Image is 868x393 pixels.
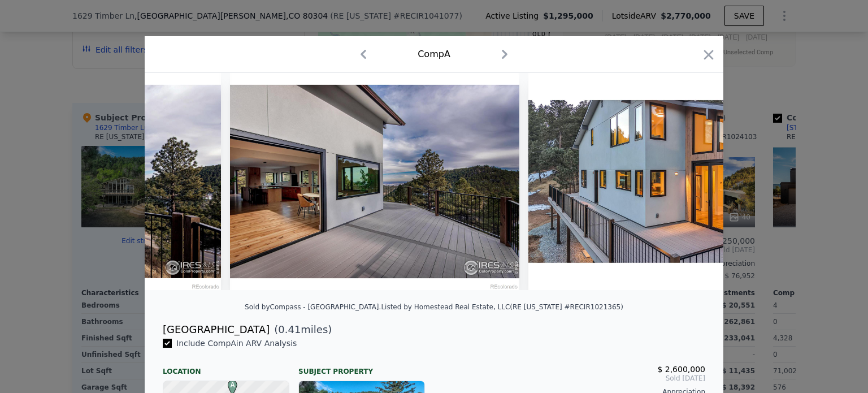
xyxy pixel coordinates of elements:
div: Location [163,358,289,376]
div: Sold by Compass - [GEOGRAPHIC_DATA] . [245,303,381,311]
div: Listed by Homestead Real Estate, LLC (RE [US_STATE] #RECIR1021365) [381,303,623,311]
div: Subject Property [298,358,425,376]
div: [GEOGRAPHIC_DATA] [163,322,270,338]
div: A [225,380,232,387]
span: A [225,380,240,390]
img: Property Img [528,73,818,290]
span: ( miles) [270,322,332,338]
img: Property Img [230,73,519,290]
span: 0.41 [278,323,301,335]
span: $ 2,600,000 [657,365,705,374]
div: Comp A [418,47,450,61]
span: Include Comp A in ARV Analysis [172,339,301,348]
span: Sold [DATE] [443,374,705,383]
